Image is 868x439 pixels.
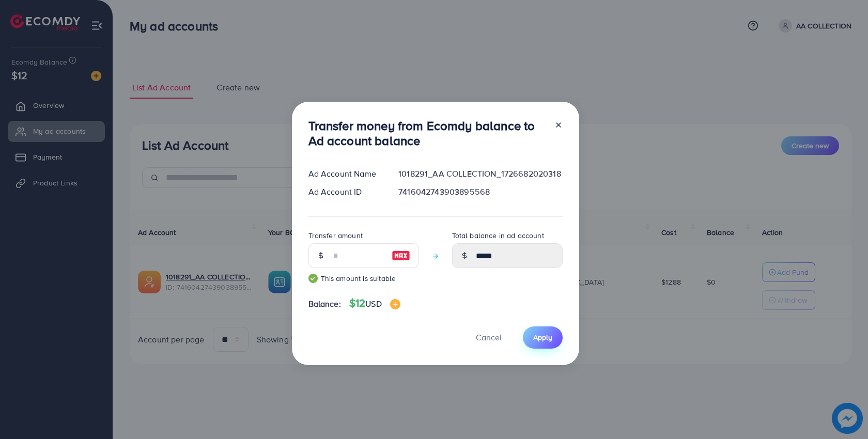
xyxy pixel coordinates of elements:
[392,249,410,262] img: image
[349,297,400,310] h4: $12
[523,326,563,349] button: Apply
[308,274,318,283] img: guide
[476,332,502,343] span: Cancel
[300,186,391,198] div: Ad Account ID
[390,186,570,198] div: 7416042743903895568
[365,298,381,309] span: USD
[452,230,544,241] label: Total balance in ad account
[308,273,419,284] small: This amount is suitable
[308,230,363,241] label: Transfer amount
[463,326,515,349] button: Cancel
[308,298,341,310] span: Balance:
[390,168,570,180] div: 1018291_AA COLLECTION_1726682020318
[300,168,391,180] div: Ad Account Name
[390,299,400,309] img: image
[308,118,546,148] h3: Transfer money from Ecomdy balance to Ad account balance
[533,332,552,342] span: Apply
